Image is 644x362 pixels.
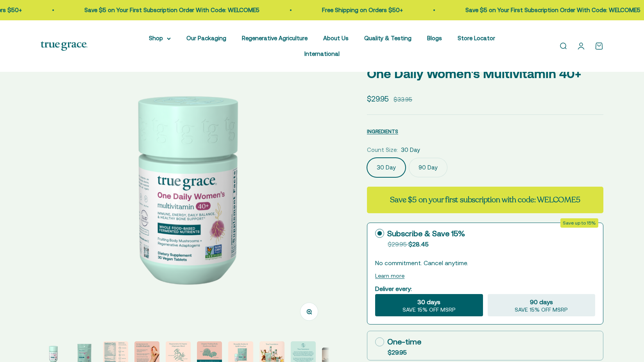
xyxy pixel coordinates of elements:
[390,194,580,205] strong: Save $5 on your first subscription with code: WELCOME5
[149,34,171,43] summary: Shop
[83,5,258,15] p: Save $5 on Your First Subscription Order With Code: WELCOME5
[367,127,398,136] button: INGREDIENTS
[323,35,349,41] a: About Us
[458,35,495,41] a: Store Locator
[367,64,603,84] p: One Daily Women's Multivitamin 40+
[367,93,389,105] sale-price: $29.95
[364,35,411,41] a: Quality & Testing
[242,35,308,41] a: Regenerative Agriculture
[186,35,226,41] a: Our Packaging
[367,145,398,155] legend: Count Size:
[320,7,401,13] a: Free Shipping on Orders $50+
[464,5,639,15] p: Save $5 on Your First Subscription Order With Code: WELCOME5
[367,128,398,134] span: INGREDIENTS
[401,145,420,155] span: 30 Day
[304,50,340,57] a: International
[427,35,442,41] a: Blogs
[394,95,412,104] compare-at-price: $33.95
[41,43,329,332] img: Daily Multivitamin for Immune Support, Energy, Daily Balance, and Healthy Bone Support* Vitamin A...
